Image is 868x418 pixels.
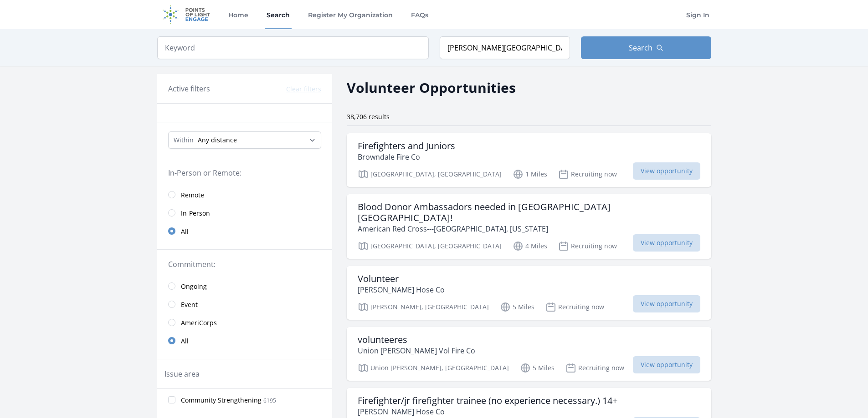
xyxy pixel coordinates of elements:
[358,201,700,223] h3: Blood Donor Ambassadors needed in [GEOGRAPHIC_DATA] [GEOGRAPHIC_DATA]!
[558,169,617,180] p: Recruiting now
[168,83,210,94] h3: Active filters
[358,273,445,284] h3: Volunteer
[633,356,700,373] span: View opportunity
[263,397,276,404] span: 6195
[358,169,502,180] p: [GEOGRAPHIC_DATA], [GEOGRAPHIC_DATA]
[358,284,445,295] p: [PERSON_NAME] Hose Co
[157,186,332,204] a: Remote
[168,131,321,149] select: Search Radius
[440,36,570,59] input: Location
[168,167,321,178] legend: In-Person or Remote:
[358,141,455,151] h3: Firefighters and Juniors
[168,396,175,403] input: Community Strengthening 6195
[157,313,332,332] a: AmeriCorps
[181,209,210,218] span: In-Person
[168,259,321,270] legend: Commitment:
[558,241,617,252] p: Recruiting now
[545,302,604,312] p: Recruiting now
[181,227,189,236] span: All
[347,327,711,381] a: volunteeres Union [PERSON_NAME] Vol Fire Co Union [PERSON_NAME], [GEOGRAPHIC_DATA] 5 Miles Recrui...
[513,241,547,252] p: 4 Miles
[347,266,711,320] a: Volunteer [PERSON_NAME] Hose Co [PERSON_NAME], [GEOGRAPHIC_DATA] 5 Miles Recruiting now View oppo...
[633,162,700,180] span: View opportunity
[157,295,332,313] a: Event
[181,318,217,327] span: AmeriCorps
[157,36,429,59] input: Keyword
[358,151,455,162] p: Browndale Fire Co
[181,282,207,291] span: Ongoing
[358,406,617,417] p: [PERSON_NAME] Hose Co
[633,295,700,312] span: View opportunity
[347,194,711,259] a: Blood Donor Ambassadors needed in [GEOGRAPHIC_DATA] [GEOGRAPHIC_DATA]! American Red Cross---[GEOG...
[181,337,189,346] span: All
[358,334,475,345] h3: volunteeres
[157,277,332,295] a: Ongoing
[347,133,711,187] a: Firefighters and Juniors Browndale Fire Co [GEOGRAPHIC_DATA], [GEOGRAPHIC_DATA] 1 Miles Recruitin...
[358,395,617,406] h3: Firefighter/jr firefighter trainee (no experience necessary.) 14+
[347,112,390,121] span: 38,706 results
[347,77,516,98] h2: Volunteer Opportunities
[358,241,502,252] p: [GEOGRAPHIC_DATA], [GEOGRAPHIC_DATA]
[358,345,475,356] p: Union [PERSON_NAME] Vol Fire Co
[633,234,700,252] span: View opportunity
[181,396,262,405] span: Community Strengthening
[513,169,547,180] p: 1 Miles
[358,223,700,234] p: American Red Cross---[GEOGRAPHIC_DATA], [US_STATE]
[358,363,509,373] p: Union [PERSON_NAME], [GEOGRAPHIC_DATA]
[157,204,332,222] a: In-Person
[157,222,332,240] a: All
[358,302,489,312] p: [PERSON_NAME], [GEOGRAPHIC_DATA]
[520,363,555,373] p: 5 Miles
[500,302,534,312] p: 5 Miles
[629,42,652,53] span: Search
[286,85,321,94] button: Clear filters
[164,368,200,379] legend: Issue area
[581,36,711,59] button: Search
[157,332,332,350] a: All
[565,363,624,373] p: Recruiting now
[181,191,204,200] span: Remote
[181,300,198,309] span: Event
